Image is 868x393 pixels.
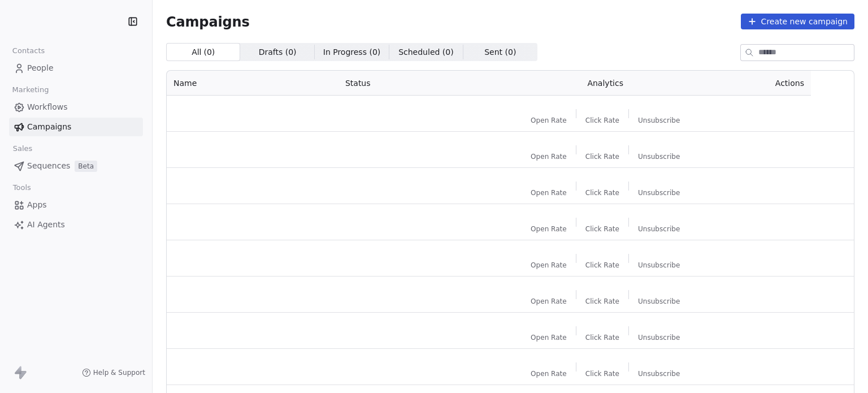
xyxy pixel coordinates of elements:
[585,297,619,306] span: Click Rate
[82,368,145,377] a: Help & Support
[531,152,567,161] span: Open Rate
[27,62,54,74] span: People
[9,118,143,136] a: Campaigns
[8,179,36,196] span: Tools
[531,333,567,342] span: Open Rate
[531,188,567,197] span: Open Rate
[585,333,619,342] span: Click Rate
[585,188,619,197] span: Click Rate
[27,101,68,113] span: Workflows
[531,116,567,125] span: Open Rate
[27,121,71,133] span: Campaigns
[495,71,716,96] th: Analytics
[638,152,680,161] span: Unsubscribe
[585,261,619,270] span: Click Rate
[9,59,143,77] a: People
[166,14,250,29] span: Campaigns
[9,157,143,175] a: SequencesBeta
[638,369,680,378] span: Unsubscribe
[484,46,516,58] span: Sent ( 0 )
[93,368,145,377] span: Help & Support
[638,188,680,197] span: Unsubscribe
[638,224,680,234] span: Unsubscribe
[638,297,680,306] span: Unsubscribe
[398,46,454,58] span: Scheduled ( 0 )
[8,140,37,157] span: Sales
[27,160,70,172] span: Sequences
[741,14,854,29] button: Create new campaign
[585,152,619,161] span: Click Rate
[9,98,143,116] a: Workflows
[9,215,143,234] a: AI Agents
[75,161,97,172] span: Beta
[638,333,680,342] span: Unsubscribe
[531,297,567,306] span: Open Rate
[7,42,50,59] span: Contacts
[7,81,54,98] span: Marketing
[27,219,65,231] span: AI Agents
[27,199,47,211] span: Apps
[585,224,619,234] span: Click Rate
[259,46,297,58] span: Drafts ( 0 )
[716,71,811,96] th: Actions
[338,71,495,96] th: Status
[323,46,381,58] span: In Progress ( 0 )
[638,261,680,270] span: Unsubscribe
[167,71,338,96] th: Name
[585,369,619,378] span: Click Rate
[531,261,567,270] span: Open Rate
[9,196,143,214] a: Apps
[531,224,567,234] span: Open Rate
[585,116,619,125] span: Click Rate
[638,116,680,125] span: Unsubscribe
[531,369,567,378] span: Open Rate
